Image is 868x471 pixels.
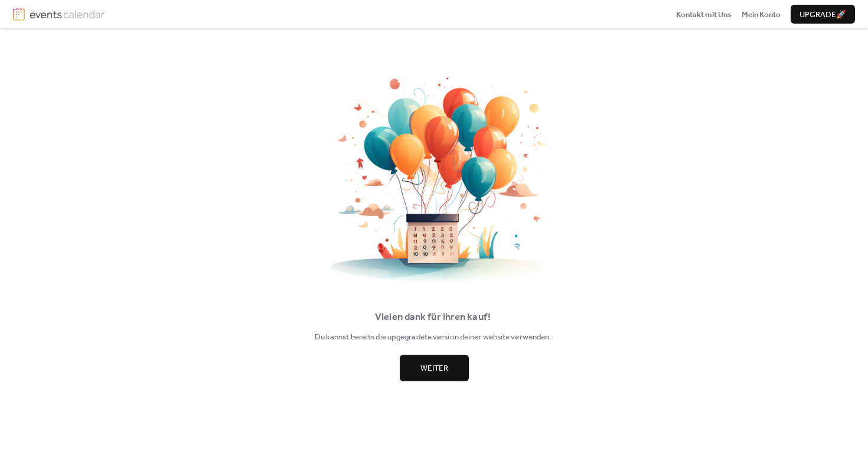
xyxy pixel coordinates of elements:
a: Mein Konto [742,8,781,20]
button: Weiter [400,355,469,381]
div: Vielen dank für ihren kauf! [18,309,848,325]
span: Mein Konto [742,9,781,21]
button: Upgrade🚀 [791,5,855,24]
span: Weiter [420,362,448,374]
img: thankyou.png [316,76,552,284]
a: Kontakt mit Uns [676,8,732,20]
img: logotype [30,8,105,21]
span: Kontakt mit Uns [676,9,732,21]
img: logo [13,8,25,21]
span: Upgrade 🚀 [800,9,846,21]
div: Du kannst bereits die upgegradete version deiner website verwenden. [18,331,848,343]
